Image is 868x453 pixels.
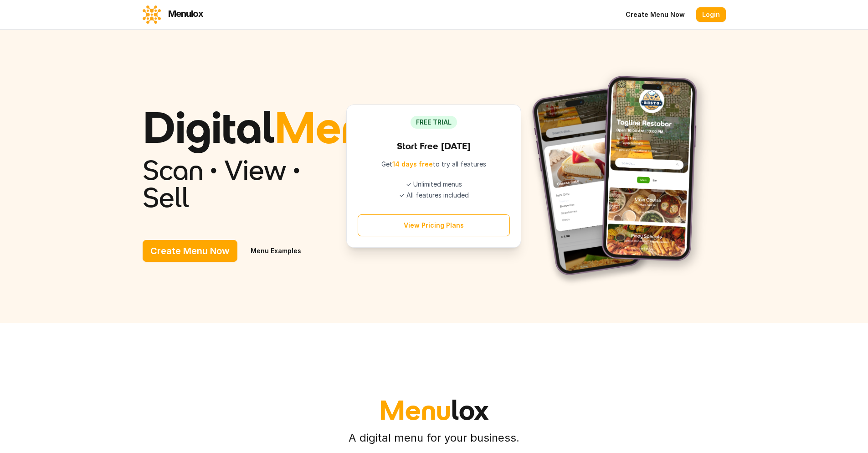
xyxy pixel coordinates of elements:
a: Create Menu Now [620,7,691,22]
div: FREE TRIAL [411,116,457,129]
li: ✓ Unlimited menus [358,180,510,189]
span: Menu [274,99,390,155]
span: 14 days free [392,160,433,168]
button: Create Menu Now [143,240,237,262]
p: Get to try all features [358,160,510,169]
h2: Scan • View • Sell [143,156,327,211]
span: Menu [379,392,451,427]
h3: Start Free [DATE] [358,140,510,152]
a: Menulox [143,5,203,24]
p: A digital menu for your business. [349,431,519,445]
li: ✓ All features included [358,191,510,200]
h2: lox [379,396,489,423]
img: banner image [526,66,711,286]
a: Menu Examples [243,240,309,262]
h1: Digital [143,105,327,149]
a: Login [696,7,726,22]
img: logo [143,5,161,24]
button: View Pricing Plans [358,214,510,236]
